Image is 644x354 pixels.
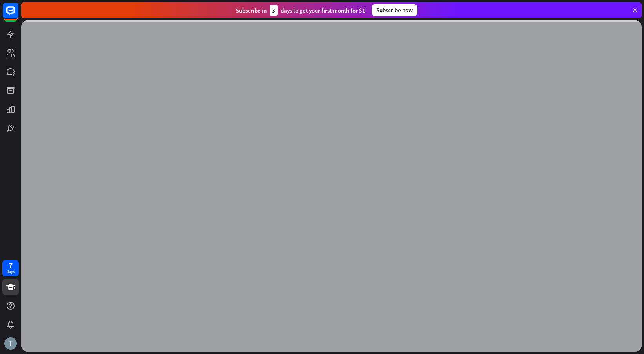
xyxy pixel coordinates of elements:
div: Subscribe in days to get your first month for $1 [236,5,365,16]
a: 7 days [2,260,19,276]
div: days [7,269,15,275]
div: 3 [270,5,278,16]
div: 7 [9,262,13,269]
div: Subscribe now [372,4,417,16]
